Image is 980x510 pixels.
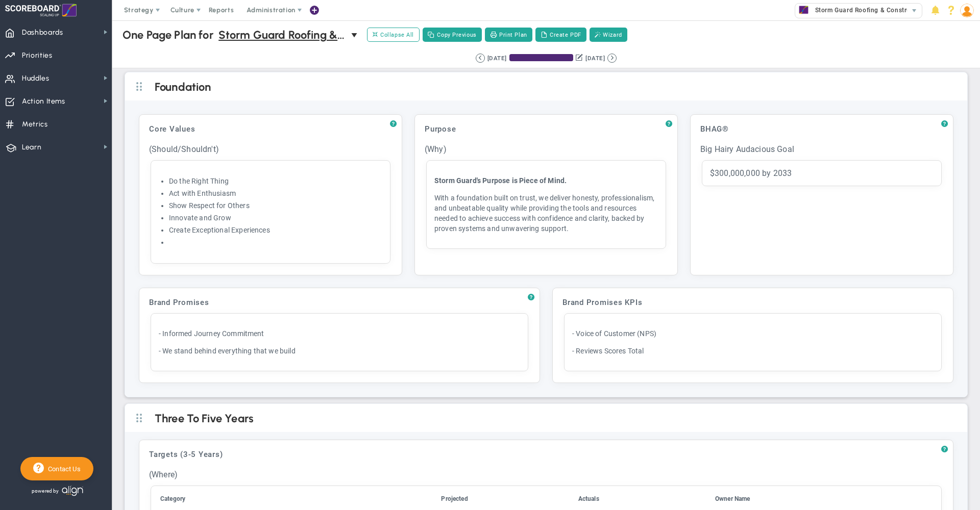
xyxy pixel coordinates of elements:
span: Metrics [22,114,48,135]
span: select [907,4,922,18]
img: 32481.Company.photo [797,4,810,16]
span: Collapse All [373,30,414,39]
button: Go to previous period [476,54,485,63]
th: Actuals [578,495,714,507]
span: Storm Guard Roofing & Construction [810,4,926,17]
img: 190126.Person.photo [960,4,974,17]
th: Projected [440,495,576,507]
div: Targets (3-5 Years) [144,445,948,464]
button: Copy Previous [423,28,482,42]
div: (Why) [420,140,672,159]
span: Culture [170,6,194,14]
p: With a foundation built on trust, we deliver honesty, professionalism, and unbeatable quality whi... [434,193,658,234]
div: click to edit [427,161,666,248]
span: Priorities [22,45,53,66]
span: Dashboards [22,22,63,43]
span: Action Items [22,91,65,112]
div: Brand Promises [144,293,534,312]
span: Administration [247,6,295,14]
button: Go to next period [607,54,617,63]
div: click to edit [151,314,528,371]
p: - Reviews Scores Total [572,346,934,356]
div: Past Period: 100% complete 89 days in the Period. [509,54,573,61]
button: Collapse All [367,28,420,42]
span: Contact Us [44,465,81,473]
span: One Page Plan for [122,28,213,42]
p: - We stand behind everything that we build [159,346,520,356]
li: Do the Right Thing [169,176,382,186]
span: Huddles [22,68,50,89]
th: Category [160,495,439,507]
p: - Informed Journey Commitment [159,328,520,339]
div: [DATE] [585,54,605,63]
div: [DATE] [487,54,507,63]
div: click to edit [565,314,941,371]
div: Powered by Align [20,483,126,499]
h2: Foundation [155,80,954,95]
div: click to edit [151,161,390,263]
strong: Storm Guard's Purpose is Piece of Mind. [434,176,567,185]
th: Owner Name [715,495,850,507]
h2: Three To Five Years [155,412,954,427]
span: Learn [22,137,41,158]
span: Storm Guard Roofing & Construction [218,26,346,44]
div: (Where) [144,465,948,484]
div: Big Hairy Audacious Goal [696,140,948,159]
div: Core Values [144,120,397,138]
span: select [351,26,359,43]
li: Show Respect for Others [169,201,382,211]
button: Print Plan [485,28,532,42]
div: (Should/Shouldn't) [144,140,397,159]
div: BHAG® [696,120,948,138]
p: - Voice of Customer (NPS) [572,328,934,339]
li: Create Exceptional Experiences [169,225,382,235]
div: Purpose [420,120,672,138]
span: Strategy [124,6,154,14]
li: Act with Enthusiasm [169,189,382,198]
button: Wizard [590,28,627,42]
button: Create PDF [535,28,586,42]
div: $300,000,000 by 2033 [710,168,934,178]
li: Innovate and Grow [169,213,382,223]
div: Brand Promises KPIs [558,293,948,312]
div: click to edit [702,161,941,186]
